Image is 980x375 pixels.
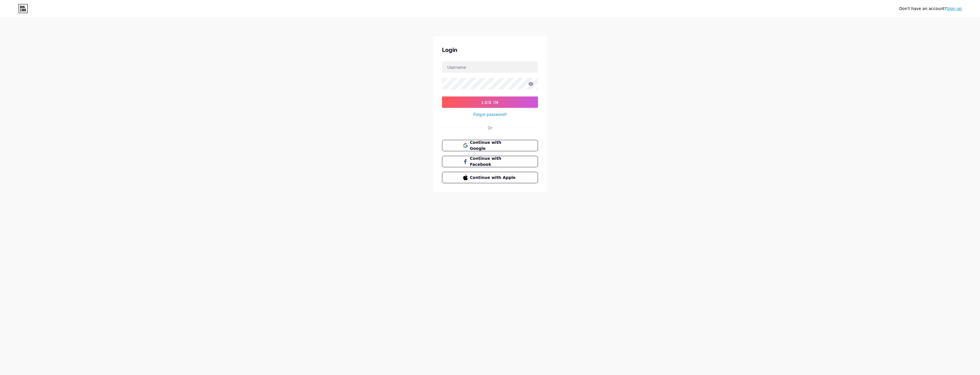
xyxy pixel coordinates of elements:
div: Don't have an account? [899,6,962,12]
div: Or [488,125,492,131]
span: Continue with Facebook [470,156,517,168]
span: Continue with Google [470,140,517,152]
button: Continue with Apple [442,172,538,183]
span: Continue with Apple [470,175,517,181]
a: Forgot password? [473,111,507,117]
button: Log In [442,96,538,108]
button: Continue with Google [442,140,538,151]
button: Continue with Facebook [442,156,538,167]
div: Login [442,46,538,54]
a: Sign up [947,6,962,11]
span: Log In [482,100,499,105]
input: Username [442,61,538,73]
